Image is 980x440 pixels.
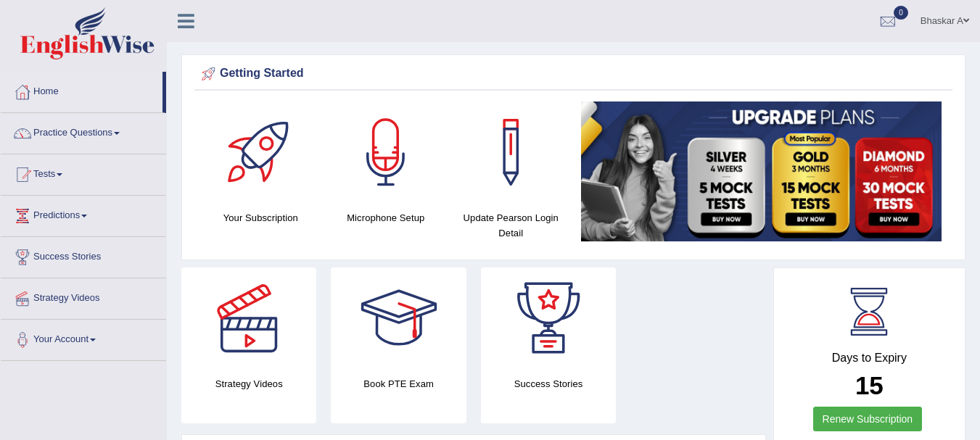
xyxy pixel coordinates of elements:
[481,376,616,391] h4: Success Stories
[331,376,466,391] h4: Book PTE Exam
[1,278,166,315] a: Strategy Videos
[790,352,949,365] h4: Days to Expiry
[813,407,923,431] a: Renew Subscription
[1,72,162,108] a: Home
[1,113,166,149] a: Practice Questions
[581,101,942,241] img: small5.jpg
[1,154,166,191] a: Tests
[1,320,166,356] a: Your Account
[894,6,908,20] span: 0
[456,210,567,241] h4: Update Pearson Login Detail
[205,210,316,225] h4: Your Subscription
[855,371,884,399] b: 15
[331,210,442,225] h4: Microphone Setup
[1,237,166,273] a: Success Stories
[1,196,166,232] a: Predictions
[181,376,316,391] h4: Strategy Videos
[198,63,949,85] div: Getting Started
